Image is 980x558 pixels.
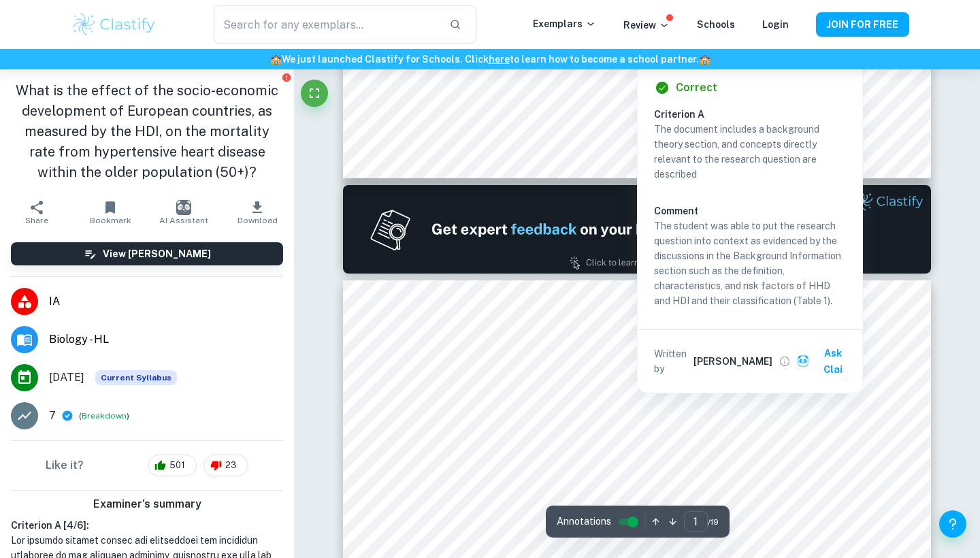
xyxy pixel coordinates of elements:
[794,341,857,382] button: Ask Clai
[214,5,438,44] input: Search for any exemplars...
[654,203,846,218] h6: Comment
[775,352,794,371] button: View full profile
[49,408,56,424] p: 7
[90,216,131,225] span: Bookmark
[3,52,977,67] h6: We just launched Clastify for Schools. Click to learn how to become a school partner.
[79,410,129,423] span: ( )
[95,370,177,385] div: This exemplar is based on the current syllabus. Feel free to refer to it for inspiration/ideas wh...
[238,216,278,225] span: Download
[939,510,966,538] button: Help and Feedback
[654,107,857,122] h6: Criterion A
[218,459,244,472] span: 23
[816,12,909,37] button: JOIN FOR FREE
[697,19,735,30] a: Schools
[11,518,283,533] h6: Criterion A [ 4 / 6 ]:
[46,457,84,474] h6: Like it?
[762,19,789,30] a: Login
[95,370,177,385] span: Current Syllabus
[654,218,846,308] p: The student was able to put the research question into context as evidenced by the discussions in...
[49,293,283,310] span: IA
[103,246,211,261] h6: View [PERSON_NAME]
[11,242,283,265] button: View [PERSON_NAME]
[162,459,193,472] span: 501
[5,496,289,512] h6: Examiner's summary
[301,80,328,107] button: Fullscreen
[49,331,283,348] span: Biology - HL
[699,54,710,65] span: 🏫
[220,193,294,231] button: Download
[176,200,191,215] img: AI Assistant
[533,16,596,31] p: Exemplars
[676,80,717,96] h6: Correct
[270,54,282,65] span: 🏫
[82,410,127,422] button: Breakdown
[281,72,291,82] button: Report issue
[343,185,931,274] img: Ad
[797,355,810,367] img: clai.svg
[654,346,691,376] p: Written by
[11,80,283,182] h1: What is the effect of the socio-economic development of European countries, as measured by the HD...
[147,193,220,231] button: AI Assistant
[203,455,248,476] div: 23
[693,354,772,369] h6: [PERSON_NAME]
[25,216,48,225] span: Share
[148,455,197,476] div: 501
[49,370,84,386] span: [DATE]
[71,11,157,38] img: Clastify logo
[623,18,670,33] p: Review
[557,514,611,529] span: Annotations
[708,516,719,528] span: / 19
[489,54,510,65] a: here
[73,193,147,231] button: Bookmark
[654,122,846,182] p: The document includes a background theory section, and concepts directly relevant to the research...
[159,216,208,225] span: AI Assistant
